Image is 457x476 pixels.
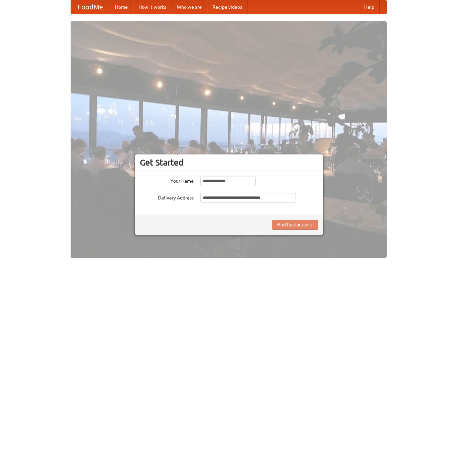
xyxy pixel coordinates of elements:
[140,176,194,184] label: Your Name
[133,0,172,14] a: How it works
[272,220,318,230] button: Find Restaurants!
[71,0,110,14] a: FoodMe
[140,157,318,168] h3: Get Started
[140,193,194,201] label: Delivery Address
[110,0,133,14] a: Home
[172,0,207,14] a: Who we are
[359,0,380,14] a: Help
[207,0,247,14] a: Recipe videos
